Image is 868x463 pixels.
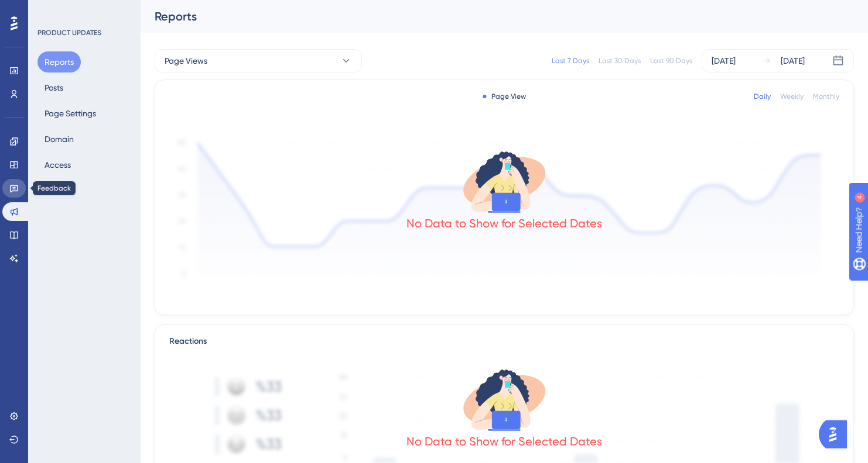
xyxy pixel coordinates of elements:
div: Daily [754,92,771,101]
div: [DATE] [712,54,736,68]
div: Reactions [169,334,839,348]
span: Page Views [165,54,207,68]
button: Access [37,154,78,175]
div: 4 [81,6,85,15]
button: Page Views [155,49,362,72]
iframe: UserGuiding AI Assistant Launcher [819,417,854,452]
div: No Data to Show for Selected Dates [406,215,602,231]
div: Weekly [780,92,804,101]
div: Last 30 Days [599,56,641,65]
button: Reports [37,51,81,72]
div: Last 90 Days [650,56,692,65]
div: No Data to Show for Selected Dates [406,433,602,450]
div: PRODUCT UPDATES [37,28,101,37]
div: Monthly [813,92,839,101]
div: Reports [155,8,825,25]
span: Need Help? [28,3,73,17]
button: Domain [37,129,81,150]
button: Posts [37,77,70,98]
div: Page View [483,92,526,101]
div: [DATE] [781,54,805,68]
button: Page Settings [37,103,103,124]
div: Last 7 Days [552,56,589,65]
